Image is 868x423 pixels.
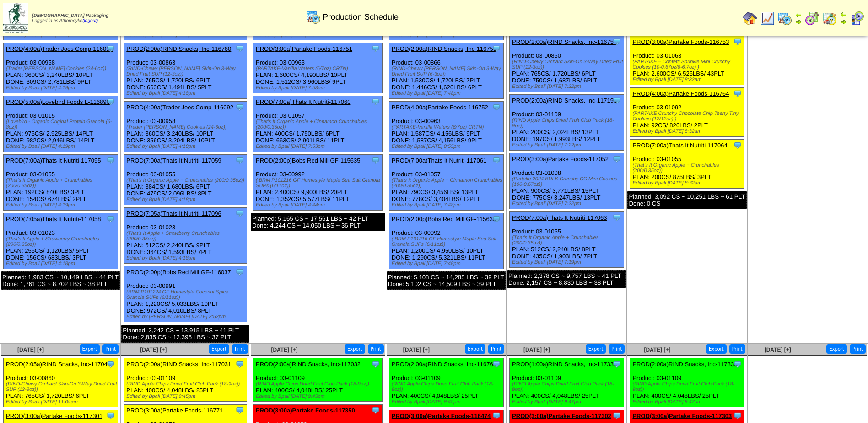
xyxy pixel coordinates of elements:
[392,361,496,368] a: PROD(2:00a)RIND Snacks, Inc-116762
[826,344,847,354] button: Export
[492,156,501,165] img: Tooltip
[392,66,503,77] div: (RIND-Chewy [PERSON_NAME] Skin-On 3-Way Dried Fruit SUP (6-3oz))
[82,18,98,23] a: (logout)
[850,11,864,26] img: calendarcustomer.gif
[6,216,101,222] a: PROD(7:05a)Thats It Nutriti-117058
[126,407,223,414] a: PROD(3:00a)Partake Foods-116771
[126,125,247,130] div: (Trader [PERSON_NAME] Cookies (24-6oz))
[371,359,380,369] img: Tooltip
[507,270,626,288] div: Planned: 2,378 CS ~ 9,757 LBS ~ 41 PLT Done: 2,157 CS ~ 8,830 LBS ~ 38 PLT
[403,347,430,353] span: [DATE] [+]
[6,157,101,164] a: PROD(7:00a)Thats It Nutriti-117095
[371,44,380,53] img: Tooltip
[6,98,110,105] a: PROD(5:00a)Lovebird Foods L-116896
[389,43,503,99] div: Product: 03-00866 PLAN: 1,530CS / 1,720LBS / 7PLT DONE: 1,446CS / 1,626LBS / 6PLT
[632,180,744,186] div: Edited by Bpali [DATE] 8:32am
[492,359,501,369] img: Tooltip
[6,144,118,149] div: Edited by Bpali [DATE] 4:19pm
[632,163,744,174] div: (That's It Organic Apple + Crunchables (200/0.35oz))
[126,394,247,399] div: Edited by Bpali [DATE] 9:45pm
[733,411,742,420] img: Tooltip
[4,155,118,211] div: Product: 03-01055 PLAN: 192CS / 840LBS / 3PLT DONE: 154CS / 674LBS / 2PLT
[253,155,383,211] div: Product: 03-00992 PLAN: 2,400CS / 9,900LBS / 20PLT DONE: 1,352CS / 5,577LBS / 11PLT
[630,88,744,137] div: Product: 03-01092 PLAN: 92CS / 826LBS / 2PLT
[510,153,624,209] div: Product: 03-01008 PLAN: 900CS / 3,771LBS / 15PLT DONE: 775CS / 3,247LBS / 13PLT
[392,216,496,222] a: PROD(2:00p)Bobs Red Mill GF-115636
[124,102,247,152] div: Product: 03-00958 PLAN: 360CS / 3,240LBS / 10PLT DONE: 356CS / 3,204LBS / 10PLT
[4,96,118,152] div: Product: 03-01015 PLAN: 975CS / 2,925LBS / 14PLT DONE: 982CS / 2,946LBS / 14PLT
[512,59,624,70] div: (RIND-Chewy Orchard Skin-On 3-Way Dried Fruit SUP (12-3oz))
[632,412,732,419] a: PROD(3:00a)Partake Foods-117303
[523,347,550,353] a: [DATE] [+]
[392,157,486,164] a: PROD(7:00a)Thats It Nutriti-117061
[256,361,361,368] a: PROD(2:00a)RIND Snacks, Inc-117032
[256,157,360,164] a: PROD(2:00p)Bobs Red Mill GF-115635
[389,102,503,152] div: Product: 03-00963 PLAN: 1,587CS / 4,156LBS / 9PLT DONE: 1,587CS / 4,156LBS / 9PLT
[760,11,775,26] img: line_graph.gif
[232,344,248,354] button: Print
[124,266,247,322] div: Product: 03-00991 PLAN: 1,220CS / 5,033LBS / 10PLT DONE: 972CS / 4,010LBS / 8PLT
[1,271,120,290] div: Planned: 1,983 CS ~ 10,149 LBS ~ 44 PLT Done: 1,761 CS ~ 8,702 LBS ~ 38 PLT
[371,97,380,106] img: Tooltip
[235,156,244,165] img: Tooltip
[256,85,382,91] div: Edited by Bpali [DATE] 7:53pm
[512,201,624,206] div: Edited by Bpali [DATE] 7:22pm
[512,399,624,405] div: Edited by Bpali [DATE] 9:47pm
[510,358,624,407] div: Product: 03-01109 PLAN: 400CS / 4,048LBS / 25PLT
[256,381,382,387] div: (RIND Apple Chips Dried Fruit Club Pack (18-9oz))
[323,12,399,22] span: Production Schedule
[6,45,113,52] a: PROD(4:00a)Trader Joes Comp-116090
[840,18,847,26] img: arrowright.gif
[126,289,247,300] div: (BRM P101224 GF Homestyle Coconut Spice Granola SUPs (6/11oz))
[850,344,866,354] button: Print
[387,271,506,290] div: Planned: 5,108 CS ~ 14,285 LBS ~ 39 PLT Done: 5,102 CS ~ 14,509 LBS ~ 39 PLT
[6,66,118,71] div: (Trader [PERSON_NAME] Cookies (24-6oz))
[389,358,503,407] div: Product: 03-01109 PLAN: 400CS / 4,048LBS / 25PLT
[126,66,247,77] div: (RIND-Chewy [PERSON_NAME] Skin-On 3-Way Dried Fruit SUP (12-3oz))
[126,45,231,52] a: PROD(2:00a)RIND Snacks, Inc-116760
[733,359,742,369] img: Tooltip
[256,45,352,52] a: PROD(3:00a)Partake Foods-116751
[765,347,791,353] span: [DATE] [+]
[492,214,501,223] img: Tooltip
[510,212,624,268] div: Product: 03-01055 PLAN: 512CS / 2,240LBS / 8PLT DONE: 435CS / 1,903LBS / 7PLT
[256,119,382,130] div: (That's It Organic Apple + Cinnamon Crunchables (200/0.35oz))
[126,361,231,368] a: PROD(2:00a)RIND Snacks, Inc-117031
[256,394,382,399] div: Edited by Bpali [DATE] 9:45pm
[630,358,744,407] div: Product: 03-01109 PLAN: 400CS / 4,048LBS / 25PLT
[512,118,624,129] div: (RIND Apple Chips Dried Fruit Club Pack (18-9oz))
[6,361,111,368] a: PROD(2:05a)RIND Snacks, Inc-117041
[345,344,365,354] button: Export
[512,235,624,246] div: (That's It Organic Apple + Crunchables (200/0.35oz))
[392,236,503,247] div: ( BRM P101216 GF Homestyle Maple Sea Salt Granola SUPs (6/11oz))
[392,412,491,419] a: PROD(3:00a)Partake Foods-116474
[512,176,624,187] div: (Partake 2024 BULK Crunchy CC Mini Cookies (100-0.67oz))
[632,361,737,368] a: PROD(2:00a)RIND Snacks, Inc-117339
[822,11,837,26] img: calendarinout.gif
[17,347,44,353] a: [DATE] [+]
[106,97,115,106] img: Tooltip
[512,260,624,265] div: Edited by Bpali [DATE] 7:19pm
[392,399,503,405] div: Edited by Bpali [DATE] 9:45pm
[4,43,118,93] div: Product: 03-00958 PLAN: 360CS / 3,240LBS / 10PLT DONE: 309CS / 2,781LBS / 9PLT
[512,214,607,221] a: PROD(7:00a)Thats It Nutriti-117063
[627,191,746,209] div: Planned: 3,092 CS ~ 10,251 LBS ~ 61 PLT Done: 0 CS
[256,202,382,208] div: Edited by Bpali [DATE] 4:44pm
[632,142,727,149] a: PROD(7:00a)Thats It Nutriti-117064
[106,359,115,369] img: Tooltip
[632,90,729,97] a: PROD(4:00a)Partake Foods-116764
[743,11,757,26] img: home.gif
[256,178,382,189] div: ( BRM P101216 GF Homestyle Maple Sea Salt Granola SUPs (6/11oz))
[6,119,118,130] div: (Lovebird - Organic Original Protein Granola (6-8oz))
[729,344,745,354] button: Print
[235,267,244,277] img: Tooltip
[510,95,624,151] div: Product: 03-01109 PLAN: 200CS / 2,024LBS / 13PLT DONE: 197CS / 1,993LBS / 12PLT
[371,156,380,165] img: Tooltip
[124,208,247,264] div: Product: 03-01023 PLAN: 512CS / 2,240LBS / 9PLT DONE: 364CS / 1,593LBS / 7PLT
[612,37,621,46] img: Tooltip
[306,10,321,24] img: calendarprod.gif
[235,406,244,415] img: Tooltip
[6,412,102,419] a: PROD(3:00a)Partake Foods-117301
[733,37,742,46] img: Tooltip
[392,202,503,208] div: Edited by Bpali [DATE] 7:48pm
